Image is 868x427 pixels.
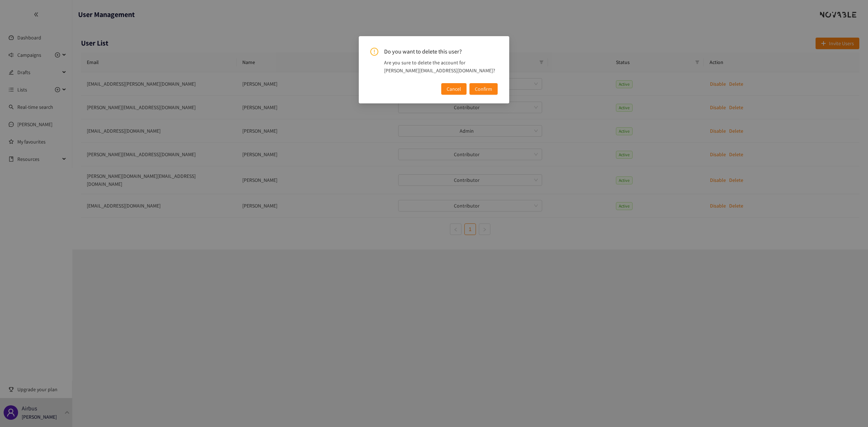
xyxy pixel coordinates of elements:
[475,85,492,93] span: Confirm
[441,83,467,95] button: Cancel
[447,85,461,93] span: Cancel
[370,48,378,56] span: exclamation-circle
[832,392,868,427] iframe: Chat Widget
[469,83,498,95] button: Confirm
[832,392,868,427] div: Widget de chat
[384,48,498,56] span: Do you want to delete this user?
[384,59,498,74] div: Are you sure to delete the account for [PERSON_NAME][EMAIL_ADDRESS][DOMAIN_NAME]?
